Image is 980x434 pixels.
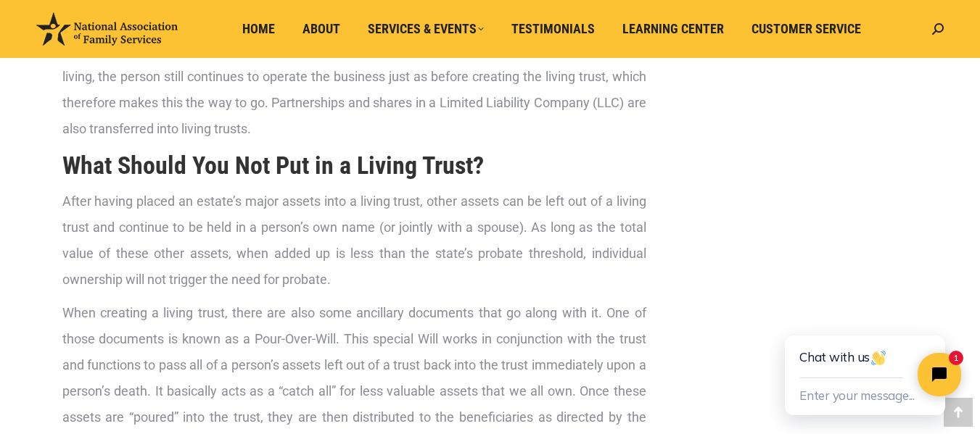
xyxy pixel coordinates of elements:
a: Customer Service [741,15,871,43]
span: Customer Service [752,21,861,37]
span: Home [242,21,275,37]
a: About [292,15,350,43]
span: About [302,21,340,37]
span: Testimonials [511,21,595,37]
span: Services & Events [368,21,484,37]
a: Testimonials [501,15,605,43]
span: Learning Center [622,21,724,37]
b: What Should You Not Put in a Living Trust? [62,151,484,180]
span: After having placed an estate’s major assets into a living trust, other assets can be left out of... [62,193,646,287]
iframe: Tidio Chat [752,289,980,434]
img: National Association of Family Services [36,12,178,46]
a: Home [232,15,285,43]
a: Learning Center [612,15,734,43]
